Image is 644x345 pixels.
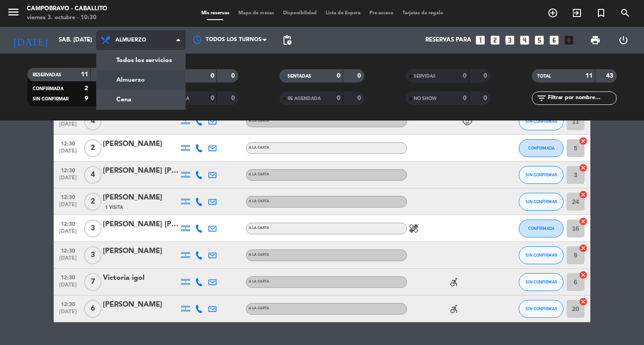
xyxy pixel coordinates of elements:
[525,199,557,204] span: SIN CONFIRMAR
[462,116,473,127] i: child_care
[103,138,179,150] div: [PERSON_NAME]
[528,145,555,150] span: CONFIRMADA
[57,299,79,309] span: 12:30
[27,4,107,13] div: Campobravo - caballito
[534,34,545,46] i: looks_5
[572,8,582,18] i: exit_to_app
[84,273,102,291] span: 7
[620,8,631,18] i: search
[398,11,448,16] span: Tarjetas de regalo
[103,219,179,230] div: [PERSON_NAME] [PERSON_NAME]
[504,34,516,46] i: looks_3
[525,279,557,284] span: SIN CONFIRMAR
[103,165,179,177] div: [PERSON_NAME] [PERSON_NAME]
[519,166,563,184] button: SIN CONFIRMAR
[548,34,560,46] i: looks_6
[211,95,214,101] strong: 0
[618,35,629,46] i: power_settings_new
[7,30,54,50] i: [DATE]
[249,173,269,176] span: A LA CARTA
[519,139,563,157] button: CONFIRMADA
[525,172,557,177] span: SIN CONFIRMAR
[33,87,64,91] span: CONFIRMADA
[57,255,79,266] span: [DATE]
[525,119,557,124] span: SIN CONFIRMAR
[609,27,637,54] div: LOG OUT
[414,96,436,101] span: NO SHOW
[211,73,214,79] strong: 0
[84,220,102,237] span: 3
[234,11,279,16] span: Mapa de mesas
[84,300,102,318] span: 6
[57,148,79,158] span: [DATE]
[519,273,563,291] button: SIN CONFIRMAR
[288,74,311,79] span: SENTADAS
[57,218,79,229] span: 12:30
[337,73,340,79] strong: 0
[249,280,269,283] span: A LA CARTA
[579,270,588,279] i: cancel
[288,96,321,101] span: RE AGENDADA
[579,244,588,253] i: cancel
[57,191,79,202] span: 12:30
[563,34,575,46] i: add_box
[249,200,269,203] span: A LA CARTA
[579,217,588,226] i: cancel
[57,229,79,239] span: [DATE]
[596,8,606,18] i: turned_in_not
[463,95,466,101] strong: 0
[197,11,234,16] span: Mis reservas
[321,11,365,16] span: Lista de Espera
[425,37,471,44] span: Reservas para
[279,11,321,16] span: Disponibilidad
[449,277,459,287] i: accessible_forward
[7,5,20,19] i: menu
[525,306,557,311] span: SIN CONFIRMAR
[579,163,588,172] i: cancel
[85,96,88,102] strong: 9
[103,299,179,311] div: [PERSON_NAME]
[57,309,79,319] span: [DATE]
[231,73,237,79] strong: 0
[249,146,269,150] span: A LA CARTA
[27,13,107,22] div: viernes 3. octubre - 10:30
[83,35,94,46] i: arrow_drop_down
[57,121,79,132] span: [DATE]
[519,220,563,237] button: CONFIRMADA
[57,175,79,185] span: [DATE]
[365,11,398,16] span: Pre-acceso
[408,223,419,234] i: healing
[537,74,551,79] span: TOTAL
[84,246,102,264] span: 3
[57,282,79,292] span: [DATE]
[519,34,530,46] i: looks_4
[525,253,557,258] span: SIN CONFIRMAR
[85,85,88,91] strong: 2
[115,37,146,43] span: Almuerzo
[606,73,615,79] strong: 43
[519,112,563,130] button: SIN CONFIRMAR
[84,193,102,211] span: 2
[103,192,179,204] div: [PERSON_NAME]
[84,166,102,184] span: 4
[579,137,588,145] i: cancel
[84,112,102,130] span: 4
[337,95,340,101] strong: 0
[249,253,269,257] span: A LA CARTA
[33,97,68,101] span: SIN CONFIRMAR
[57,138,79,148] span: 12:30
[282,35,292,46] span: pending_actions
[249,307,269,310] span: A LA CARTA
[97,70,185,90] a: Almuerzo
[519,300,563,318] button: SIN CONFIRMAR
[249,226,269,230] span: A LA CARTA
[536,93,547,104] i: filter_list
[357,73,363,79] strong: 0
[103,245,179,257] div: [PERSON_NAME]
[449,303,459,314] i: accessible_forward
[33,73,61,77] span: RESERVADAS
[489,34,501,46] i: looks_two
[249,119,269,123] span: A LA CARTA
[81,71,88,78] strong: 11
[483,95,489,101] strong: 0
